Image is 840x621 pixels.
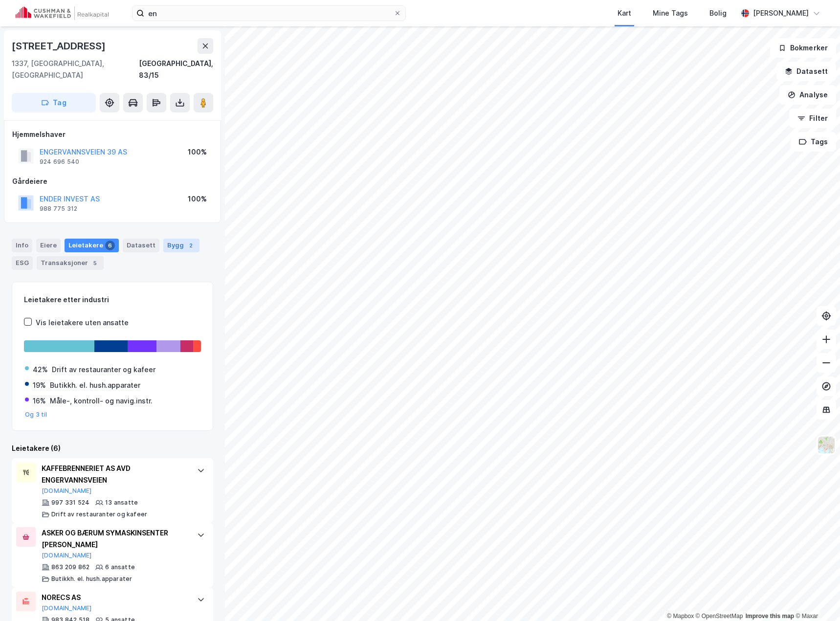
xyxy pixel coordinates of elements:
input: Søk på adresse, matrikkel, gårdeiere, leietakere eller personer [144,6,394,21]
div: NORECS AS [42,592,187,603]
div: Kontrollprogram for chat [791,574,840,621]
div: Datasett [123,239,159,252]
div: 863 209 862 [51,563,89,571]
div: [PERSON_NAME] [753,7,809,19]
div: 997 331 524 [51,499,89,507]
div: Transaksjoner [37,256,104,270]
div: Mine Tags [653,7,688,19]
div: Bolig [709,7,727,19]
button: Tags [791,132,836,152]
div: Butikkh. el. hush.apparater [51,575,132,583]
div: Info [12,239,32,252]
button: [DOMAIN_NAME] [42,604,92,612]
div: 2 [186,241,196,250]
iframe: Chat Widget [791,574,840,621]
div: Hjemmelshaver [12,129,213,140]
div: 5 [90,258,100,268]
button: [DOMAIN_NAME] [42,552,92,559]
button: [DOMAIN_NAME] [42,487,92,495]
div: ESG [12,256,33,270]
div: Gårdeiere [12,176,213,187]
div: 100% [188,146,207,158]
img: cushman-wakefield-realkapital-logo.202ea83816669bd177139c58696a8fa1.svg [16,6,109,20]
button: Filter [789,109,836,128]
div: Drift av restauranter og kafeer [52,364,155,376]
div: 1337, [GEOGRAPHIC_DATA], [GEOGRAPHIC_DATA] [12,58,139,81]
div: Leietakere etter industri [24,294,201,306]
div: Eiere [36,239,61,252]
button: Bokmerker [770,38,836,58]
div: Bygg [163,239,199,252]
div: 16% [33,395,46,407]
div: 924 696 540 [40,158,79,166]
div: Leietakere [65,239,119,252]
a: Improve this map [746,613,794,620]
div: [GEOGRAPHIC_DATA], 83/15 [139,58,213,81]
div: Kart [618,7,631,19]
div: 988 775 312 [40,205,77,213]
div: 6 ansatte [105,563,135,571]
div: KAFFEBRENNERIET AS AVD ENGERVANNSVEIEN [42,463,187,486]
div: Drift av restauranter og kafeer [51,510,147,518]
div: Måle-, kontroll- og navig.instr. [50,395,153,407]
button: Datasett [776,62,836,81]
div: [STREET_ADDRESS] [12,38,108,54]
div: 100% [188,193,207,205]
div: 6 [105,241,115,250]
div: Vis leietakere uten ansatte [36,317,129,329]
div: Leietakere (6) [12,443,213,454]
img: Z [817,436,836,454]
button: Tag [12,93,96,112]
a: OpenStreetMap [696,613,743,620]
div: 13 ansatte [105,499,138,507]
div: Butikkh. el. hush.apparater [50,379,140,391]
div: 19% [33,379,46,391]
button: Og 3 til [25,411,47,419]
a: Mapbox [667,613,694,620]
button: Analyse [779,85,836,105]
div: ASKER OG BÆRUM SYMASKINSENTER [PERSON_NAME] [42,527,187,551]
div: 42% [33,364,48,376]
